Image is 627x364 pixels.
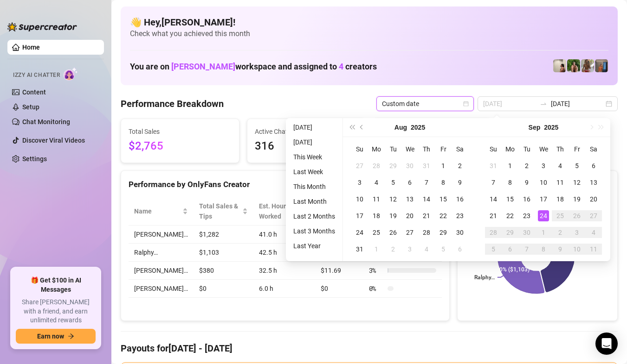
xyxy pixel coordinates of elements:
[463,101,469,107] span: calendar
[485,224,502,241] td: 2025-09-28
[485,157,502,174] td: 2025-08-31
[535,141,552,157] th: We
[474,274,495,281] text: Ralphy…
[194,226,253,244] td: $1,282
[595,59,608,72] img: Wayne
[518,207,535,224] td: 2025-09-23
[199,201,240,221] span: Total Sales & Tips
[571,177,582,188] div: 12
[485,141,502,157] th: Su
[401,207,418,224] td: 2025-08-20
[194,244,253,262] td: $1,103
[130,29,608,39] span: Check what you achieved this month
[253,244,315,262] td: 42.5 h
[585,157,602,174] td: 2025-09-06
[354,194,365,205] div: 10
[385,241,401,257] td: 2025-09-02
[22,103,39,111] a: Setup
[315,262,363,280] td: $11.69
[404,194,415,205] div: 13
[555,227,566,238] div: 2
[571,227,582,238] div: 3
[502,141,518,157] th: Mo
[371,227,382,238] div: 25
[368,157,385,174] td: 2025-07-28
[388,194,399,205] div: 12
[569,191,585,207] td: 2025-09-19
[452,141,468,157] th: Sa
[588,177,599,188] div: 13
[290,181,339,192] li: This Month
[134,206,181,216] span: Name
[368,141,385,157] th: Mo
[452,241,468,257] td: 2025-09-06
[418,157,435,174] td: 2025-07-31
[454,227,465,238] div: 30
[488,210,499,221] div: 21
[351,191,368,207] td: 2025-08-10
[171,62,235,71] span: [PERSON_NAME]
[555,210,566,221] div: 25
[16,329,96,344] button: Earn nowarrow-right
[371,177,382,188] div: 4
[502,207,518,224] td: 2025-09-22
[535,157,552,174] td: 2025-09-03
[22,118,70,126] a: Chat Monitoring
[595,333,618,355] div: Open Intercom Messenger
[535,224,552,241] td: 2025-10-01
[354,160,365,171] div: 27
[521,177,532,188] div: 9
[354,227,365,238] div: 24
[438,194,449,205] div: 15
[351,174,368,191] td: 2025-08-03
[588,244,599,255] div: 11
[404,210,415,221] div: 20
[569,174,585,191] td: 2025-09-12
[518,157,535,174] td: 2025-09-02
[385,224,401,241] td: 2025-08-26
[569,141,585,157] th: Fr
[552,191,569,207] td: 2025-09-18
[488,177,499,188] div: 7
[37,333,64,340] span: Earn now
[538,210,549,221] div: 24
[502,241,518,257] td: 2025-10-06
[454,210,465,221] div: 23
[552,241,569,257] td: 2025-10-09
[452,224,468,241] td: 2025-08-30
[351,224,368,241] td: 2025-08-24
[7,22,77,31] img: logo-BBDzfeDw.svg
[290,137,339,148] li: [DATE]
[504,194,516,205] div: 15
[544,118,558,137] button: Choose a year
[129,178,442,191] div: Performance by OnlyFans Creator
[354,210,365,221] div: 17
[585,174,602,191] td: 2025-09-13
[502,191,518,207] td: 2025-09-15
[521,194,532,205] div: 16
[488,194,499,205] div: 14
[22,44,40,51] a: Home
[538,194,549,205] div: 17
[121,97,224,110] h4: Performance Breakdown
[435,157,452,174] td: 2025-08-01
[382,97,468,111] span: Custom date
[485,207,502,224] td: 2025-09-21
[13,71,60,80] span: Izzy AI Chatter
[129,126,232,137] span: Total Sales
[538,244,549,255] div: 8
[347,118,357,137] button: Last year (Control + left)
[339,62,343,71] span: 4
[129,226,194,244] td: [PERSON_NAME]…
[555,177,566,188] div: 11
[371,194,382,205] div: 11
[315,280,363,298] td: $0
[401,157,418,174] td: 2025-07-30
[454,160,465,171] div: 2
[357,118,367,137] button: Previous month (PageUp)
[555,244,566,255] div: 9
[571,160,582,171] div: 5
[504,244,516,255] div: 6
[483,99,536,109] input: Start date
[290,211,339,222] li: Last 2 Months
